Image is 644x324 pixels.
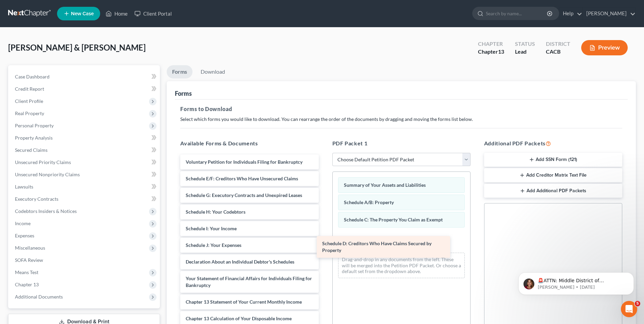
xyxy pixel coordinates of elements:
span: Schedule A/B: Property [344,199,394,205]
span: Unsecured Nonpriority Claims [15,172,80,177]
button: Add Creditor Matrix Text File [484,168,622,182]
div: CACB [546,48,570,56]
span: Case Dashboard [15,74,50,79]
span: Declaration About an Individual Debtor's Schedules [186,259,294,265]
a: Secured Claims [10,144,160,156]
span: Chapter 13 Calculation of Your Disposable Income [186,316,292,321]
span: Credit Report [15,86,44,92]
span: Additional Documents [15,294,63,300]
span: Property Analysis [15,135,53,141]
a: Home [102,7,131,20]
span: Schedule J: Your Expenses [186,242,241,248]
a: Download [195,65,231,78]
div: Drag-and-drop in any documents from the left. These will be merged into the Petition PDF Packet. ... [338,253,465,278]
span: Client Profile [15,98,43,104]
span: Personal Property [15,123,54,128]
span: Schedule H: Your Codebtors [186,209,245,215]
a: Unsecured Nonpriority Claims [10,168,160,181]
span: Lawsuits [15,184,33,190]
span: New Case [71,11,94,16]
span: Schedule G: Executory Contracts and Unexpired Leases [186,192,302,198]
span: Executory Contracts [15,196,58,202]
span: [PERSON_NAME] & [PERSON_NAME] [8,42,146,52]
h5: Available Forms & Documents [180,139,318,147]
a: Executory Contracts [10,193,160,205]
a: Client Portal [131,7,175,20]
a: Credit Report [10,83,160,95]
div: Status [515,40,535,48]
span: Schedule E/F: Creditors Who Have Unsecured Claims [186,176,298,181]
a: Help [559,7,582,20]
span: Means Test [15,269,38,275]
span: Chapter 13 [15,282,39,287]
a: Forms [167,65,192,78]
button: Add SSN Form (121) [484,153,622,167]
span: Summary of Your Assets and Liabilities [344,182,426,188]
span: Expenses [15,233,34,238]
div: District [546,40,570,48]
p: Select which forms you would like to download. You can rearrange the order of the documents by dr... [180,116,622,123]
span: Your Statement of Financial Affairs for Individuals Filing for Bankruptcy [186,275,312,288]
span: 13 [498,48,504,55]
span: Schedule D: Creditors Who Have Claims Secured by Property [322,240,431,253]
span: Income [15,220,31,226]
h5: PDF Packet 1 [332,139,471,147]
div: Chapter [478,48,504,56]
a: Property Analysis [10,132,160,144]
span: Unsecured Priority Claims [15,159,71,165]
span: SOFA Review [15,257,43,263]
div: Chapter [478,40,504,48]
button: Preview [581,40,628,55]
a: SOFA Review [10,254,160,266]
h5: Additional PDF Packets [484,139,622,147]
span: Schedule C: The Property You Claim as Exempt [344,217,443,222]
span: Voluntary Petition for Individuals Filing for Bankruptcy [186,159,302,165]
div: Lead [515,48,535,56]
button: Add Additional PDF Packets [484,184,622,198]
iframe: Intercom notifications message [508,258,644,306]
span: 5 [635,301,640,306]
span: Secured Claims [15,147,48,153]
span: Chapter 13 Statement of Your Current Monthly Income [186,299,302,305]
h5: Forms to Download [180,105,622,113]
a: [PERSON_NAME] [583,7,636,20]
a: Unsecured Priority Claims [10,156,160,168]
a: Lawsuits [10,181,160,193]
input: Search by name... [486,7,548,20]
span: Miscellaneous [15,245,45,251]
iframe: Intercom live chat [621,301,637,317]
span: Schedule I: Your Income [186,226,237,231]
span: Codebtors Insiders & Notices [15,208,77,214]
div: Forms [175,89,192,97]
a: Case Dashboard [10,71,160,83]
span: Real Property [15,110,44,116]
